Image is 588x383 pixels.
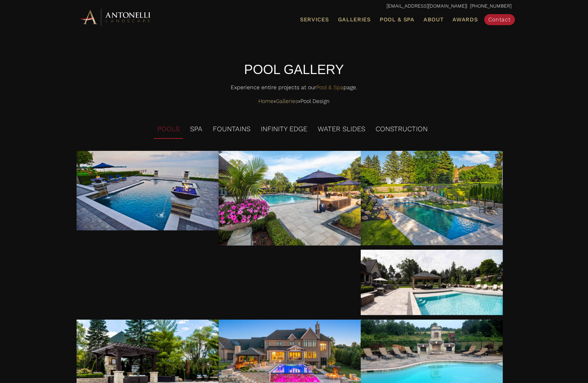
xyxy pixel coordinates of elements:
span: Services [300,17,329,22]
nav: Breadcrumbs [77,96,511,106]
li: POOLS [154,120,183,139]
img: Antonelli Horizontal Logo [77,8,153,27]
p: Experience entire projects at our page. [77,82,511,96]
span: About [423,17,444,22]
a: Pool & Spa [377,15,417,24]
li: SPA [187,120,206,139]
span: Pool & Spa [380,16,415,23]
span: Galleries [338,16,371,23]
a: Awards [450,15,480,24]
span: Awards [452,16,478,23]
h5: POOL GALLERY [77,61,511,79]
li: FOUNTAINS [209,120,254,139]
a: About [421,15,447,24]
span: » » [258,96,330,106]
a: Home [258,96,273,106]
a: Services [297,15,332,24]
span: Contact [488,16,511,23]
li: INFINITY EDGE [257,120,311,139]
p: | [PHONE_NUMBER] [77,2,511,11]
a: Pool & Spa [316,84,343,91]
a: Galleries [335,15,373,24]
a: Contact [484,14,515,25]
li: CONSTRUCTION [372,120,431,139]
li: WATER SLIDES [314,120,369,139]
a: Galleries [276,96,298,106]
a: [EMAIL_ADDRESS][DOMAIN_NAME] [387,3,466,9]
span: Pool Design [300,96,330,106]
